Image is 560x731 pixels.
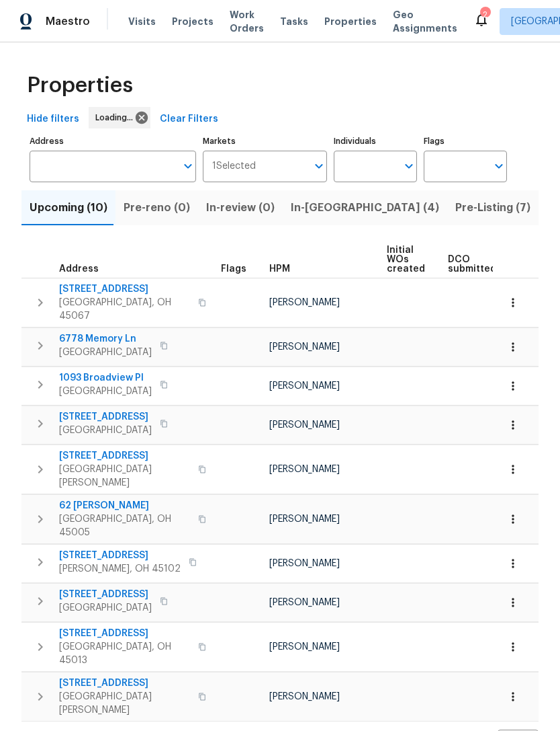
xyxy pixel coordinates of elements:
span: [STREET_ADDRESS] [59,410,152,424]
button: Open [489,157,508,176]
span: [PERSON_NAME], OH 45102 [59,562,181,576]
span: [PERSON_NAME] [269,420,340,430]
span: [PERSON_NAME] [269,642,340,652]
span: Clear Filters [160,111,218,128]
span: Hide filters [27,111,79,128]
span: [PERSON_NAME] [269,298,340,307]
span: 1 Selected [212,161,256,172]
span: HPM [269,264,290,274]
span: [GEOGRAPHIC_DATA] [59,385,152,398]
span: DCO submitted [448,255,496,274]
span: In-[GEOGRAPHIC_DATA] (4) [291,198,439,217]
span: Pre-reno (0) [124,198,190,217]
span: [PERSON_NAME] [269,559,340,568]
span: Loading... [95,111,138,124]
span: [GEOGRAPHIC_DATA] [59,346,152,359]
span: [GEOGRAPHIC_DATA][PERSON_NAME] [59,463,190,490]
span: Address [59,264,99,274]
span: [GEOGRAPHIC_DATA][PERSON_NAME] [59,690,190,717]
button: Open [400,157,418,176]
span: [STREET_ADDRESS] [59,677,190,690]
span: Visits [128,15,156,28]
span: Work Orders [230,8,264,35]
span: Initial WOs created [387,245,425,274]
span: [GEOGRAPHIC_DATA], OH 45013 [59,640,190,667]
span: [PERSON_NAME] [269,342,340,352]
div: Loading... [89,107,150,128]
span: Tasks [280,17,308,26]
span: [PERSON_NAME] [269,514,340,524]
span: [STREET_ADDRESS] [59,449,190,463]
button: Open [310,157,328,176]
span: 6778 Memory Ln [59,332,152,346]
button: Clear Filters [154,107,224,132]
div: 2 [480,8,489,22]
span: Maestro [46,15,90,28]
span: Flags [221,264,246,274]
span: Properties [27,79,133,92]
label: Markets [203,137,328,145]
span: Geo Assignments [393,8,457,35]
span: [STREET_ADDRESS] [59,588,152,601]
span: Pre-Listing (7) [455,198,530,217]
span: 1093 Broadview Pl [59,371,152,385]
span: [STREET_ADDRESS] [59,549,181,562]
span: [PERSON_NAME] [269,692,340,701]
span: 62 [PERSON_NAME] [59,499,190,512]
span: [STREET_ADDRESS] [59,627,190,640]
span: [PERSON_NAME] [269,465,340,474]
span: In-review (0) [206,198,275,217]
span: [GEOGRAPHIC_DATA] [59,601,152,615]
span: [GEOGRAPHIC_DATA], OH 45005 [59,512,190,539]
span: Projects [172,15,214,28]
span: Properties [324,15,377,28]
label: Address [30,137,196,145]
span: [PERSON_NAME] [269,381,340,391]
span: [STREET_ADDRESS] [59,282,190,296]
span: [PERSON_NAME] [269,598,340,607]
label: Flags [424,137,507,145]
button: Hide filters [21,107,85,132]
button: Open [179,157,197,176]
span: [GEOGRAPHIC_DATA], OH 45067 [59,296,190,323]
span: Upcoming (10) [30,198,107,217]
span: [GEOGRAPHIC_DATA] [59,424,152,437]
label: Individuals [334,137,417,145]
